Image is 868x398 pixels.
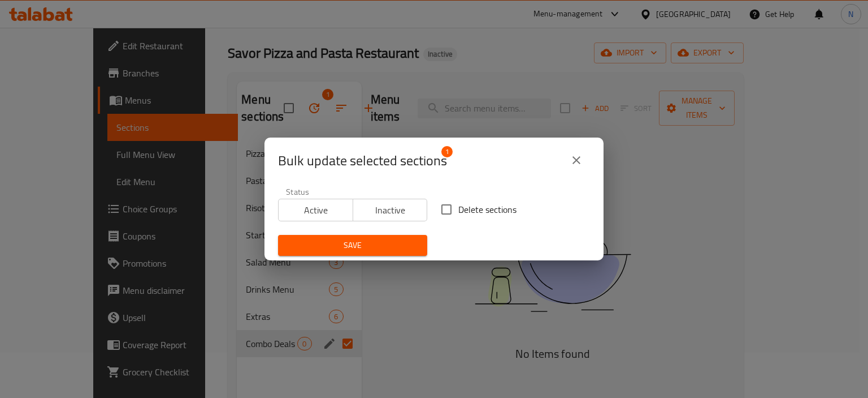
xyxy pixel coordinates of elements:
[358,202,423,219] span: Inactive
[287,238,418,253] span: Save
[563,147,590,174] button: close
[278,152,447,170] span: Selected section count
[278,235,427,256] button: Save
[353,199,428,221] button: Inactive
[458,203,517,216] span: Delete sections
[441,146,453,157] span: 1
[283,202,349,219] span: Active
[278,199,353,221] button: Active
